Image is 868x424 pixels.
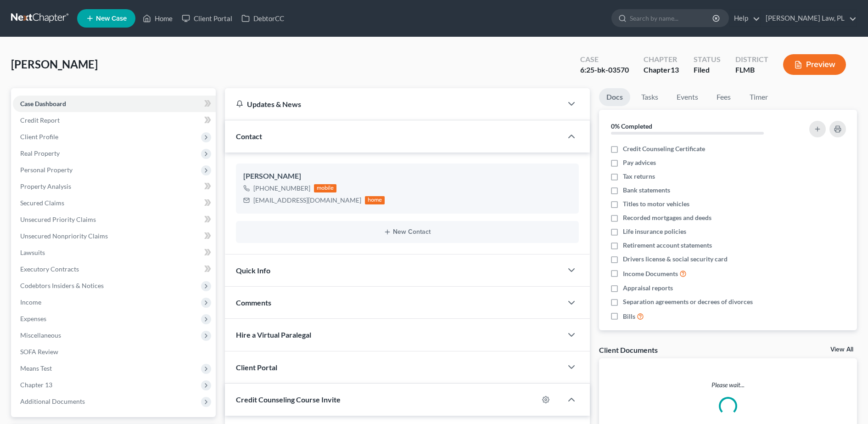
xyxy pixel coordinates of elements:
a: [PERSON_NAME] Law, PL [761,10,857,27]
div: 6:25-bk-03570 [580,65,629,75]
span: Unsecured Priority Claims [20,215,96,223]
span: Comments [236,298,271,307]
span: Recorded mortgages and deeds [623,213,711,222]
div: FLMB [735,65,768,75]
a: Fees [709,88,739,106]
span: Credit Report [20,116,60,124]
span: Credit Counseling Course Invite [236,395,341,404]
a: Property Analysis [13,178,216,195]
span: Quick Info [236,266,270,275]
span: Real Property [20,149,60,157]
span: 13 [671,65,679,74]
a: Lawsuits [13,244,216,261]
a: DebtorCC [237,10,289,27]
span: Case Dashboard [20,100,66,107]
span: Personal Property [20,166,73,174]
span: Credit Counseling Certificate [623,144,705,153]
span: Income [20,298,41,306]
a: Secured Claims [13,195,216,211]
button: New Contact [243,228,571,236]
div: Client Documents [599,345,658,355]
span: SOFA Review [20,348,58,356]
span: Appraisal reports [623,283,673,293]
a: Unsecured Nonpriority Claims [13,228,216,244]
span: Bank statements [623,186,670,195]
a: Events [669,88,706,106]
span: Hire a Virtual Paralegal [236,330,311,339]
span: Property Analysis [20,182,71,190]
a: Credit Report [13,112,216,129]
span: Unsecured Nonpriority Claims [20,232,108,240]
span: Expenses [20,315,46,322]
span: Miscellaneous [20,331,61,339]
div: mobile [314,184,337,192]
div: Status [694,54,721,65]
span: Lawsuits [20,249,45,256]
span: Separation agreements or decrees of divorces [623,297,753,306]
span: Pay advices [623,158,656,167]
p: Please wait... [599,380,857,390]
div: Chapter [644,54,679,65]
span: Client Portal [236,363,277,372]
span: [PERSON_NAME] [11,57,98,71]
a: View All [830,346,853,353]
a: Docs [599,88,630,106]
a: Case Dashboard [13,96,216,112]
input: Search by name... [630,10,714,27]
div: [EMAIL_ADDRESS][DOMAIN_NAME] [253,196,361,205]
div: home [365,196,385,204]
span: Codebtors Insiders & Notices [20,282,104,289]
div: Updates & News [236,99,551,109]
span: Additional Documents [20,397,85,405]
span: Life insurance policies [623,227,686,236]
span: Executory Contracts [20,265,79,273]
a: Tasks [634,88,666,106]
button: Preview [783,54,846,75]
span: Chapter 13 [20,381,52,389]
div: District [735,54,768,65]
span: Client Profile [20,133,58,141]
span: New Case [96,15,127,22]
div: Case [580,54,629,65]
span: Contact [236,132,262,141]
span: Means Test [20,364,52,372]
span: Bills [623,312,635,321]
div: [PERSON_NAME] [243,171,571,182]
span: Retirement account statements [623,241,712,250]
a: Help [729,10,760,27]
a: Executory Contracts [13,261,216,277]
a: Unsecured Priority Claims [13,211,216,228]
span: Secured Claims [20,199,64,207]
span: Tax returns [623,172,655,181]
span: Drivers license & social security card [623,254,728,264]
a: Client Portal [177,10,237,27]
strong: 0% Completed [611,122,652,130]
div: Filed [694,65,721,75]
a: Home [138,10,177,27]
span: Titles to motor vehicles [623,199,689,209]
span: Income Documents [623,269,678,278]
a: SOFA Review [13,344,216,360]
div: Chapter [644,65,679,75]
a: Timer [742,88,775,106]
div: [PHONE_NUMBER] [253,184,310,193]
